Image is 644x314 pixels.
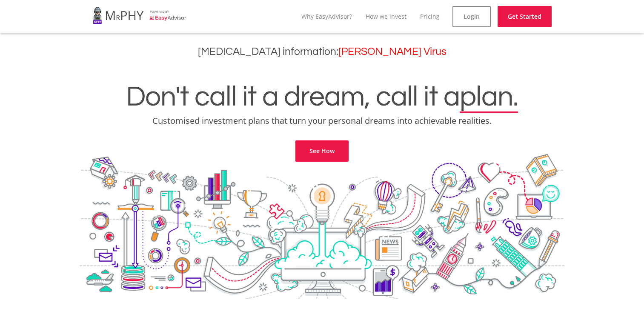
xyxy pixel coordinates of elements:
h1: Don't call it a dream, call it a [6,83,638,111]
a: Pricing [420,12,440,20]
p: Customised investment plans that turn your personal dreams into achievable realities. [6,115,638,127]
h3: [MEDICAL_DATA] information: [6,46,638,58]
a: Get Started [498,6,552,27]
span: plan. [460,83,518,111]
a: [PERSON_NAME] Virus [338,46,447,57]
a: How we invest [366,12,406,20]
a: Why EasyAdvisor? [301,12,352,20]
a: Login [452,6,491,27]
a: See How [295,140,349,162]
